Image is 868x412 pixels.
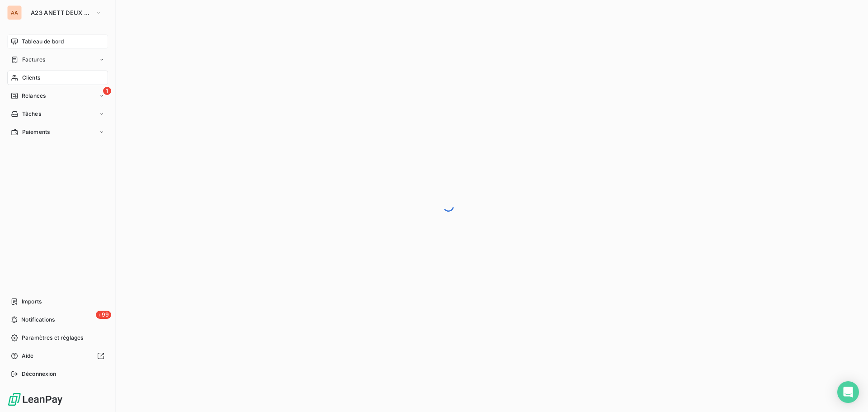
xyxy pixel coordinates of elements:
[22,74,40,82] span: Clients
[21,316,55,324] span: Notifications
[103,87,111,95] span: 1
[22,352,34,360] span: Aide
[7,392,63,407] img: Logo LeanPay
[22,370,57,378] span: Déconnexion
[22,110,41,118] span: Tâches
[22,128,50,136] span: Paiements
[22,56,45,64] span: Factures
[22,298,42,306] span: Imports
[22,92,46,100] span: Relances
[7,349,108,363] a: Aide
[22,38,64,46] span: Tableau de bord
[837,381,859,403] div: Open Intercom Messenger
[31,9,91,16] span: A23 ANETT DEUX [GEOGRAPHIC_DATA]
[7,5,22,20] div: AA
[96,311,111,319] span: +99
[22,334,83,342] span: Paramètres et réglages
